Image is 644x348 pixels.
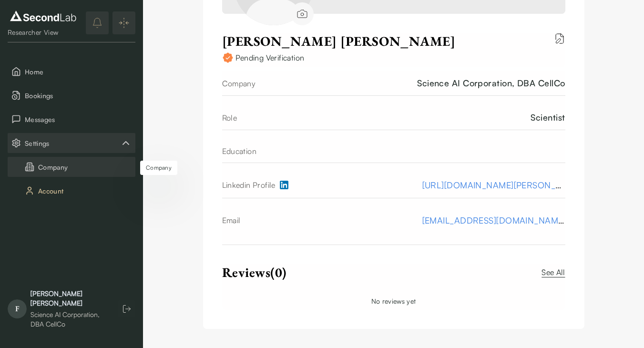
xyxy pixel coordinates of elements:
a: See All [542,266,565,278]
div: Settings sub items [8,133,135,153]
span: Messages [25,114,132,124]
img: linkedin [279,180,289,190]
div: [PERSON_NAME] [PERSON_NAME] [31,289,109,308]
div: Researcher View [8,28,79,37]
div: Email [222,215,241,226]
button: Messages [8,109,135,129]
div: Role [222,112,237,123]
button: Bookings [8,85,135,105]
span: Home [25,67,132,77]
div: Education [222,145,257,157]
button: Expand/Collapse sidebar [112,11,135,34]
button: Settings [8,133,135,153]
button: notifications [86,11,109,34]
button: Home [8,61,135,82]
button: Edit profile photo [291,2,314,25]
button: Edit biography [533,33,565,50]
a: [URL][DOMAIN_NAME][PERSON_NAME] [422,180,583,190]
div: Pending Verification [235,52,305,63]
div: Linkedin Profile [222,179,276,191]
div: Company [140,161,177,175]
img: Not Verified [222,52,234,63]
button: Company [8,157,135,177]
a: [EMAIL_ADDRESS][DOMAIN_NAME] [422,215,566,225]
button: Account [8,181,135,201]
div: Science AI Corporation, DBA CellCo [417,77,565,90]
span: Settings [25,138,120,148]
span: F [8,299,27,318]
span: Reviews (0) [222,264,287,281]
span: Bookings [25,91,132,101]
div: Company [222,78,256,89]
span: [PERSON_NAME] [PERSON_NAME] [222,33,456,50]
button: Log out [118,300,135,317]
div: No reviews yet [222,296,565,306]
div: Scientist [531,111,565,124]
img: logo [8,9,79,24]
div: Science AI Corporation, DBA CellCo [31,310,109,329]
